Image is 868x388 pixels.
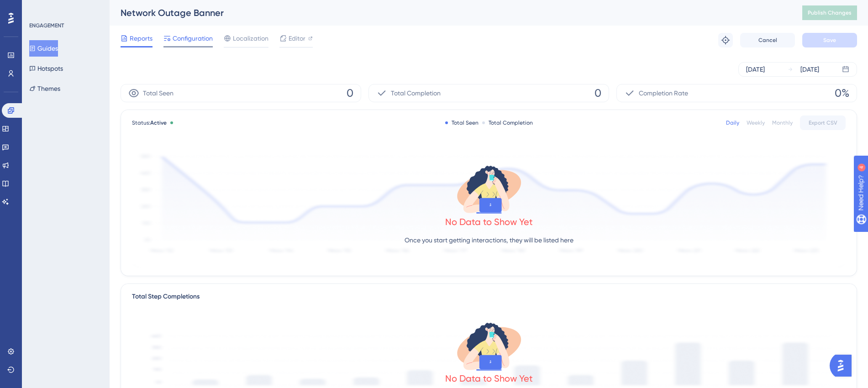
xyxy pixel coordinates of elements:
span: Total Seen [143,88,174,99]
div: [DATE] [746,64,765,75]
span: Cancel [758,37,777,44]
p: Once you start getting interactions, they will be listed here [405,235,573,246]
span: Need Help? [21,2,57,13]
div: [DATE] [800,64,819,75]
button: Guides [29,40,58,57]
button: Export CSV [800,115,846,130]
span: Configuration [173,33,213,44]
span: 0 [594,86,601,100]
button: Hotspots [29,60,63,77]
span: Publish Changes [808,9,852,16]
button: Cancel [740,33,795,47]
span: Total Completion [391,88,441,99]
div: Weekly [747,119,765,126]
div: Monthly [772,119,793,126]
div: Total Seen [445,119,479,126]
span: Active [150,120,167,126]
button: Publish Changes [802,5,857,20]
div: ENGAGEMENT [29,22,64,29]
span: 0% [835,86,849,100]
span: 0 [347,86,353,100]
span: Reports [130,33,153,44]
span: Status: [132,119,167,126]
div: 4 [63,5,66,12]
div: Total Completion [482,119,533,126]
div: No Data to Show Yet [445,372,533,385]
button: Themes [29,80,60,97]
span: Export CSV [809,119,837,126]
div: Network Outage Banner [121,6,779,19]
div: Total Step Completions [132,291,200,302]
div: Daily [726,119,739,126]
button: Save [802,33,857,47]
span: Editor [289,33,305,44]
span: Localization [233,33,268,44]
div: No Data to Show Yet [445,215,533,228]
iframe: UserGuiding AI Assistant Launcher [830,352,857,379]
span: Completion Rate [639,88,688,99]
span: Save [823,37,836,44]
